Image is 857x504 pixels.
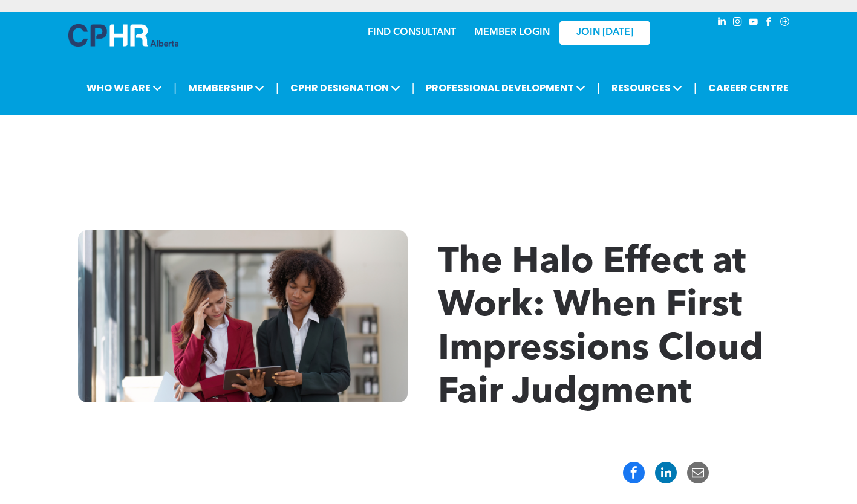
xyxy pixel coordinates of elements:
span: RESOURCES [608,77,686,99]
a: Social network [778,15,792,31]
li: | [174,76,177,100]
a: FIND CONSULTANT [368,28,456,37]
span: CPHR DESIGNATION [287,77,404,99]
img: A blue and white logo for cp alberta [68,24,178,47]
li: | [412,76,415,100]
span: WHO WE ARE [83,77,166,99]
span: PROFESSIONAL DEVELOPMENT [422,77,589,99]
a: instagram [731,15,745,31]
li: | [597,76,600,100]
a: facebook [763,15,776,31]
span: The Halo Effect at Work: When First Impressions Cloud Fair Judgment [438,245,763,412]
a: CAREER CENTRE [705,77,792,99]
a: youtube [747,15,760,31]
span: JOIN [DATE] [576,27,633,39]
li: | [276,76,279,100]
a: linkedin [715,15,729,31]
a: MEMBER LOGIN [474,28,550,37]
a: JOIN [DATE] [559,21,650,45]
span: MEMBERSHIP [184,77,268,99]
li: | [694,76,697,100]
